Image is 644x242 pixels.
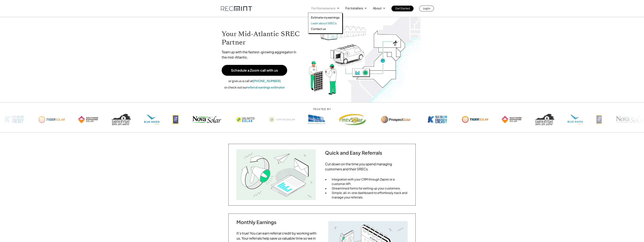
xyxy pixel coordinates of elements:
[311,21,336,25] p: Learn about SRECs
[419,6,434,11] a: Log In
[253,79,281,83] a: [PHONE_NUMBER]
[311,27,326,31] p: Contact us
[325,150,408,156] h2: Quick and Easy Referrals
[222,65,287,76] a: Schedule a Zoom call with us
[395,6,410,11] p: Get Started
[222,30,301,47] h1: Your Mid-Atlantic SREC Partner
[332,186,408,191] h2: Streamlined forms for setting up your customers.
[311,21,340,25] a: Learn about SRECs
[224,85,247,89] span: or check out our
[373,6,382,11] p: About
[332,177,408,186] h2: Integration with your CRM through Zapier or a customer API.
[268,108,376,111] p: TRUSTED BY
[391,6,414,11] a: Get Started
[345,6,363,11] p: For Installers
[311,6,335,11] p: For Homeowners
[247,85,285,89] a: referral earnings estimator
[222,49,301,60] p: Team up with the fastest-growing aggregator in the mid-Atlantic.
[311,16,340,19] a: Estimate my earnings
[325,161,408,171] h2: Cut down on the time you spend managing customers and their SRECs.
[222,79,287,83] p: or give us a call at
[311,27,340,31] a: Contact us
[231,69,278,72] p: Schedule a Zoom call with us
[423,6,430,11] p: Log In
[332,191,408,200] h2: Simple, all-in-one dashboard to effortlessly track and manage your referrals.
[236,219,319,225] h2: Monthly Earnings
